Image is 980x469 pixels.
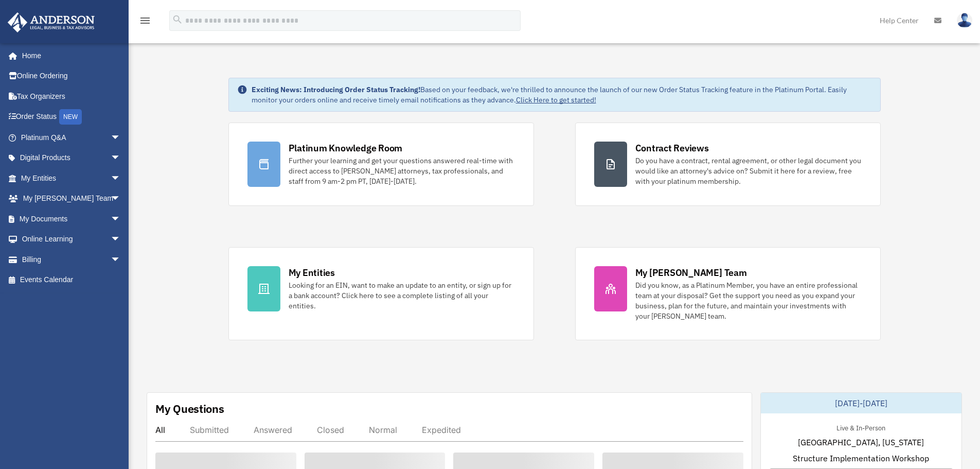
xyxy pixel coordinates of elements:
div: Closed [317,425,344,435]
a: My [PERSON_NAME] Team Did you know, as a Platinum Member, you have an entire professional team at... [575,247,881,340]
a: Digital Productsarrow_drop_down [7,148,136,168]
a: Home [7,45,131,66]
div: Did you know, as a Platinum Member, you have an entire professional team at your disposal? Get th... [635,280,862,321]
div: Live & In-Person [828,422,894,432]
a: My Entitiesarrow_drop_down [7,168,136,188]
div: NEW [59,109,82,125]
span: Structure Implementation Workshop [793,452,929,464]
div: Answered [254,425,292,435]
a: Online Ordering [7,66,136,86]
a: Contract Reviews Do you have a contract, rental agreement, or other legal document you would like... [575,123,881,206]
a: My Entities Looking for an EIN, want to make an update to an entity, or sign up for a bank accoun... [228,247,534,340]
div: My Entities [289,266,335,279]
span: arrow_drop_down [111,148,131,169]
div: Platinum Knowledge Room [289,142,403,154]
a: Tax Organizers [7,86,136,107]
div: Based on your feedback, we're thrilled to announce the launch of our new Order Status Tracking fe... [252,84,872,105]
a: My Documentsarrow_drop_down [7,209,136,229]
a: Platinum Knowledge Room Further your learning and get your questions answered real-time with dire... [228,123,534,206]
div: My Questions [155,401,224,416]
i: menu [139,14,151,27]
a: Platinum Q&Aarrow_drop_down [7,127,136,148]
a: Events Calendar [7,270,136,290]
div: Submitted [190,425,229,435]
strong: Exciting News: Introducing Order Status Tracking! [252,85,420,94]
span: arrow_drop_down [111,209,131,230]
div: Normal [369,425,397,435]
a: My [PERSON_NAME] Teamarrow_drop_down [7,188,136,209]
img: Anderson Advisors Platinum Portal [5,12,98,32]
i: search [172,14,183,25]
div: [DATE]-[DATE] [761,393,961,413]
a: Billingarrow_drop_down [7,249,136,270]
div: Do you have a contract, rental agreement, or other legal document you would like an attorney's ad... [635,155,862,186]
div: Looking for an EIN, want to make an update to an entity, or sign up for a bank account? Click her... [289,280,515,311]
span: arrow_drop_down [111,229,131,250]
a: Click Here to get started! [516,95,596,105]
div: Expedited [422,425,461,435]
div: My [PERSON_NAME] Team [635,266,747,279]
a: Order StatusNEW [7,107,136,128]
div: All [155,425,165,435]
span: arrow_drop_down [111,249,131,270]
a: Online Learningarrow_drop_down [7,229,136,250]
div: Further your learning and get your questions answered real-time with direct access to [PERSON_NAM... [289,155,515,186]
div: Contract Reviews [635,142,709,154]
span: [GEOGRAPHIC_DATA], [US_STATE] [798,436,924,448]
img: User Pic [957,13,972,28]
span: arrow_drop_down [111,127,131,148]
span: arrow_drop_down [111,188,131,210]
a: menu [139,18,151,27]
span: arrow_drop_down [111,168,131,189]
